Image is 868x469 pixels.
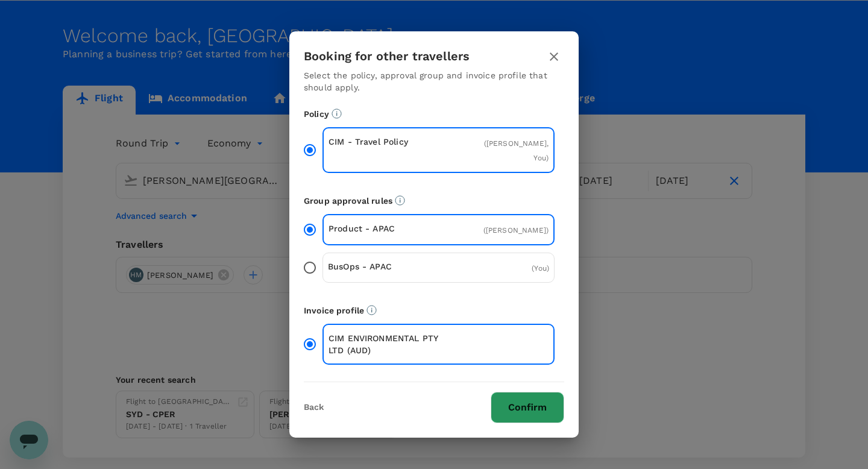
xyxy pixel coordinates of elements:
p: Invoice profile [304,304,564,316]
button: Confirm [491,392,564,423]
button: Back [304,403,324,412]
svg: Default approvers or custom approval rules (if available) are based on the user group. [395,195,405,206]
p: Group approval rules [304,195,564,207]
p: Select the policy, approval group and invoice profile that should apply. [304,69,564,93]
span: ( [PERSON_NAME] ) [483,226,549,234]
h3: Booking for other travellers [304,49,470,63]
p: CIM ENVIRONMENTAL PTY LTD (AUD) [329,332,439,356]
svg: Booking restrictions are based on the selected travel policy. [332,109,342,119]
svg: The payment currency and company information are based on the selected invoice profile. [366,305,377,315]
span: ( You ) [532,264,549,272]
p: BusOps - APAC [328,260,439,272]
p: CIM - Travel Policy [329,136,439,148]
p: Policy [304,108,564,120]
p: Product - APAC [329,222,439,234]
span: ( [PERSON_NAME], You ) [484,139,549,162]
